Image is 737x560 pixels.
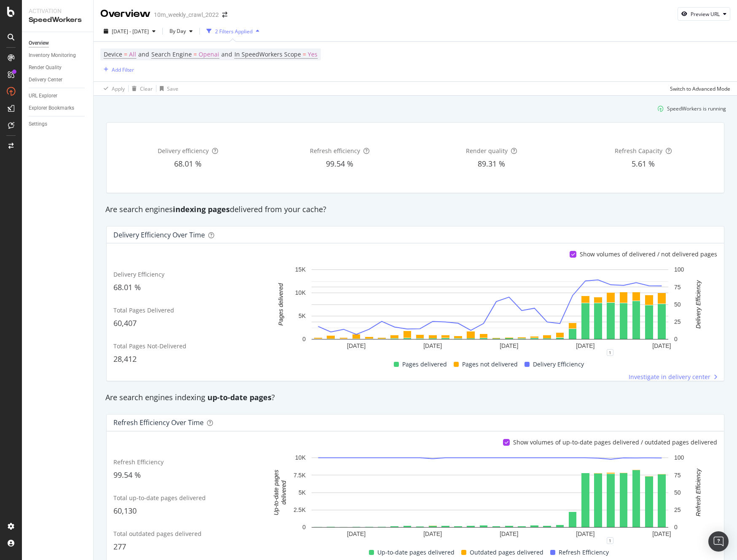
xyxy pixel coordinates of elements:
div: A chart. [267,265,713,353]
span: Render quality [466,147,508,155]
text: Pages delivered [277,283,284,326]
div: Overview [100,7,151,21]
span: 99.54 % [113,470,141,480]
div: 1 [607,537,613,544]
div: Apply [112,85,125,92]
strong: up-to-date pages [207,392,272,402]
span: Delivery efficiency [158,147,209,155]
span: By Day [166,27,186,35]
text: 75 [674,284,681,291]
button: Preview URL [678,7,730,21]
text: [DATE] [347,530,366,537]
span: Refresh Capacity [615,147,662,155]
button: By Day [166,24,196,38]
text: [DATE] [576,530,594,537]
svg: A chart. [267,453,713,541]
span: 68.01 % [174,159,202,169]
div: Save [167,85,178,92]
div: 2 Filters Applied [215,28,253,35]
div: Add Filter [112,66,134,73]
div: Show volumes of up-to-date pages delivered / outdated pages delivered [513,438,717,447]
text: 0 [674,524,678,530]
span: Up-to-date pages delivered [377,547,455,557]
text: [DATE] [500,530,518,537]
div: Are search engines delivered from your cache? [101,204,729,215]
text: 2.5K [293,506,306,513]
span: = [194,50,197,58]
span: 28,412 [113,354,137,364]
span: 99.54 % [326,159,353,169]
span: = [124,50,127,58]
text: [DATE] [652,530,671,537]
text: 15K [295,267,306,273]
text: 100 [674,267,684,273]
div: 1 [607,349,613,356]
span: Yes [308,48,317,60]
span: Pages not delivered [462,359,518,369]
text: 5K [299,489,306,496]
div: URL Explorer [29,92,57,100]
span: 68.01 % [113,282,141,292]
span: Delivery Efficiency [533,359,584,369]
span: 277 [113,541,126,552]
div: Switch to Advanced Mode [670,85,730,92]
text: [DATE] [652,343,671,350]
span: and [138,50,149,58]
text: 7.5K [293,471,306,478]
text: 10K [295,290,306,296]
text: 50 [674,301,681,308]
text: Up-to-date pages [273,470,280,515]
span: Total up-to-date pages delivered [113,494,206,502]
div: Open Intercom Messenger [708,531,729,552]
button: Switch to Advanced Mode [667,82,730,95]
div: Overview [29,39,49,48]
div: Refresh Efficiency over time [113,418,204,427]
button: 2 Filters Applied [203,24,263,38]
text: 25 [674,506,681,513]
text: 0 [302,336,306,343]
div: SpeedWorkers [29,15,86,25]
text: 0 [302,524,306,530]
text: [DATE] [500,343,518,350]
span: Pages delivered [402,359,447,369]
div: Render Quality [29,63,62,72]
span: [DATE] - [DATE] [112,28,149,35]
strong: indexing pages [173,204,230,214]
span: All [129,48,136,60]
span: 60,130 [113,506,137,516]
a: URL Explorer [29,92,87,100]
span: 5.61 % [632,159,655,169]
span: Investigate in delivery center [629,373,710,381]
text: [DATE] [423,343,442,350]
a: Render Quality [29,63,87,72]
span: Refresh Efficiency [559,547,609,557]
div: Settings [29,120,47,129]
span: Search Engine [151,50,192,58]
button: Save [156,82,178,95]
text: 75 [674,471,681,478]
a: Settings [29,120,87,129]
button: Apply [100,82,125,95]
span: and [221,50,232,58]
text: 50 [674,489,681,496]
div: Explorer Bookmarks [29,104,74,113]
div: Show volumes of delivered / not delivered pages [580,250,717,258]
button: Clear [129,82,153,95]
text: [DATE] [576,343,594,350]
div: Are search engines indexing ? [101,392,729,403]
div: SpeedWorkers is running [667,105,726,112]
text: [DATE] [423,530,442,537]
span: Outdated pages delivered [470,547,543,557]
span: Total Pages Not-Delivered [113,342,186,350]
text: 0 [674,336,678,343]
div: Inventory Monitoring [29,51,76,60]
span: In SpeedWorkers Scope [234,50,301,58]
span: Delivery Efficiency [113,270,164,278]
text: Delivery Efficiency [695,280,702,328]
text: [DATE] [347,343,366,350]
div: arrow-right-arrow-left [222,12,227,18]
span: Device [104,50,122,58]
button: Add Filter [100,65,134,75]
span: 89.31 % [478,159,505,169]
span: Total outdated pages delivered [113,530,202,538]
